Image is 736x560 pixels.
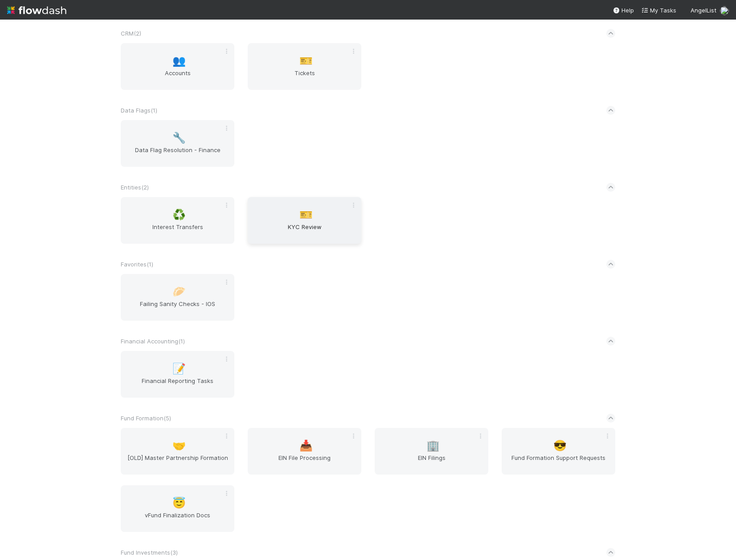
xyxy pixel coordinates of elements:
[121,274,234,321] a: 🥟Failing Sanity Checks - IOS
[121,415,171,422] span: Fund Formation ( 5 )
[124,453,231,471] span: [OLD] Master Partnership Formation
[248,197,361,244] a: 🎫KYC Review
[124,68,231,86] span: Accounts
[7,3,66,18] img: logo-inverted-e16ddd16eac7371096b0.svg
[124,511,231,528] span: vFund Finalization Docs
[172,132,186,144] span: 🔧
[505,453,612,471] span: Fund Formation Support Requests
[375,428,488,475] a: 🏢EIN Filings
[121,43,234,90] a: 👥Accounts
[121,184,149,191] span: Entities ( 2 )
[172,363,186,375] span: 📝
[251,222,358,240] span: KYC Review
[251,68,358,86] span: Tickets
[299,55,313,67] span: 🎫
[299,209,313,221] span: 🎫
[121,338,185,345] span: Financial Accounting ( 1 )
[299,440,313,451] span: 📥
[248,428,361,475] a: 📥EIN File Processing
[121,120,234,167] a: 🔧Data Flag Resolution - Finance
[121,30,141,37] span: CRM ( 2 )
[691,7,716,14] span: AngelList
[121,107,157,114] span: Data Flags ( 1 )
[172,440,186,451] span: 🤝
[124,145,231,163] span: Data Flag Resolution - Finance
[641,7,676,14] span: My Tasks
[172,209,186,221] span: ♻️
[553,440,567,451] span: 😎
[172,55,186,67] span: 👥
[172,286,186,298] span: 🥟
[502,428,615,475] a: 😎Fund Formation Support Requests
[121,351,234,398] a: 📝Financial Reporting Tasks
[124,376,231,394] span: Financial Reporting Tasks
[121,261,153,268] span: Favorites ( 1 )
[121,549,178,556] span: Fund Investments ( 3 )
[641,6,676,15] a: My Tasks
[172,497,186,509] span: 😇
[121,197,234,244] a: ♻️Interest Transfers
[121,428,234,475] a: 🤝[OLD] Master Partnership Formation
[426,440,440,451] span: 🏢
[613,6,634,15] div: Help
[248,43,361,90] a: 🎫Tickets
[121,485,234,532] a: 😇vFund Finalization Docs
[720,6,729,15] img: avatar_ec94f6e9-05c5-4d36-a6c8-d0cea77c3c29.png
[124,222,231,240] span: Interest Transfers
[378,453,485,471] span: EIN Filings
[124,299,231,317] span: Failing Sanity Checks - IOS
[251,453,358,471] span: EIN File Processing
